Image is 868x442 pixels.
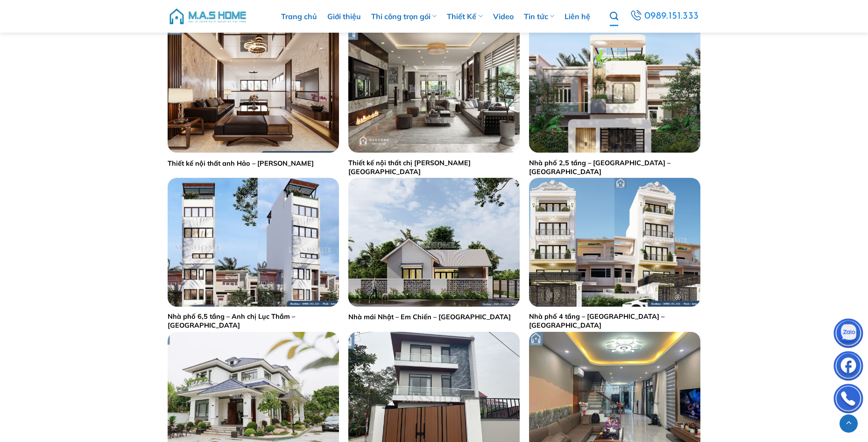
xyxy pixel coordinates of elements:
img: Thiết kế nhà phố anh Thao - Hải Dương | MasHome [529,24,700,153]
img: Thiết kế nhà phố anh chị Lục Thắm - Hà Đông | MasHome [168,178,339,306]
img: Thiết kế nội thất chị Lý - Hưng Yên | MasHome [348,24,520,153]
a: Video [493,2,514,30]
a: Trang chủ [281,2,317,30]
a: Nhà phố 6,5 tầng – Anh chị Lục Thắm – [GEOGRAPHIC_DATA] [168,312,339,330]
span: 0989.151.333 [644,8,699,24]
a: Tin tức [524,2,554,30]
a: Giới thiệu [327,2,361,30]
img: Facebook [834,353,862,381]
img: M.A.S HOME – Tổng Thầu Thiết Kế Và Xây Nhà Trọn Gói [168,2,247,30]
a: Thiết Kế [447,2,482,30]
img: Thiết kế nhà phố chị Lợi - Long Biên | MasHome [529,178,700,306]
a: 0989.151.333 [628,8,700,25]
a: Lên đầu trang [840,414,858,433]
a: Liên hệ [565,2,590,30]
a: Nhà phố 2,5 tầng – [GEOGRAPHIC_DATA] – [GEOGRAPHIC_DATA] [529,159,700,176]
a: Tìm kiếm [610,7,618,26]
a: Nhà phố 4 tầng – [GEOGRAPHIC_DATA] – [GEOGRAPHIC_DATA] [529,312,700,330]
img: Zalo [834,321,862,349]
img: Phone [834,386,862,414]
a: Thiết kế nội thất chị [PERSON_NAME][GEOGRAPHIC_DATA] [348,159,520,176]
img: Thiết kế nội thất anh Hảo - Nguyễn Trãi | MasHome [168,24,339,153]
a: Thiết kế nội thất anh Hảo – [PERSON_NAME] [168,159,314,168]
a: Thi công trọn gói [371,2,437,30]
img: Nhà mái Nhật - Em Chiến - Thái Bình | MasHome [348,178,520,306]
a: Nhà mái Nhật – Em Chiến – [GEOGRAPHIC_DATA] [348,313,511,322]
